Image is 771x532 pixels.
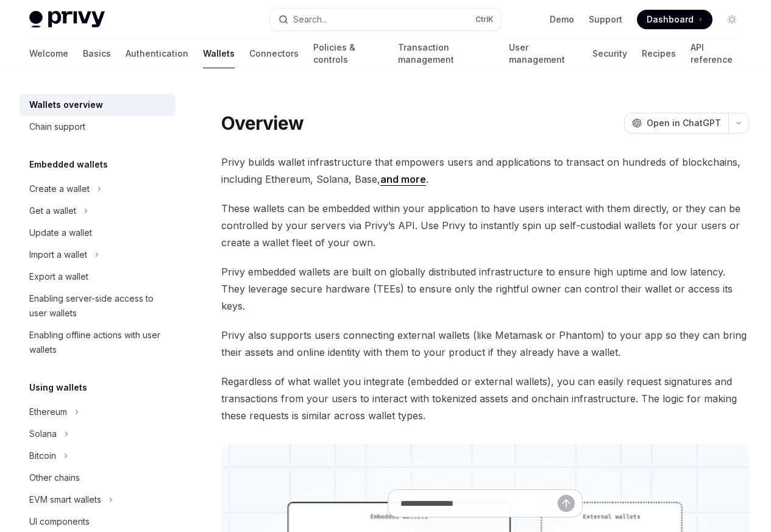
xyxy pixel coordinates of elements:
button: Toggle Import a wallet section [20,244,176,266]
div: Solana [29,427,57,441]
span: Ctrl K [475,15,494,24]
a: Recipes [642,39,676,68]
span: Dashboard [647,13,694,26]
div: Other chains [29,470,80,485]
a: Transaction management [398,39,495,68]
button: Send message [558,495,575,512]
a: Chain support [20,116,176,138]
span: Regardless of what wallet you integrate (embedded or external wallets), you can easily request si... [221,373,749,424]
h5: Embedded wallets [29,157,108,172]
a: Authentication [126,39,188,68]
div: Bitcoin [29,449,56,463]
div: UI components [29,514,90,529]
a: Support [589,13,622,26]
a: Policies & controls [313,39,383,68]
button: Toggle EVM smart wallets section [20,489,176,511]
a: API reference [691,39,742,68]
a: Welcome [29,39,68,68]
div: Ethereum [29,405,67,419]
div: Wallets overview [29,98,103,112]
button: Open in ChatGPT [624,113,728,133]
button: Toggle Solana section [20,423,176,445]
div: Update a wallet [29,225,92,240]
div: Search... [293,12,327,27]
span: Privy embedded wallets are built on globally distributed infrastructure to ensure high uptime and... [221,263,749,314]
span: These wallets can be embedded within your application to have users interact with them directly, ... [221,200,749,251]
h5: Using wallets [29,380,87,395]
span: Open in ChatGPT [647,117,721,129]
div: Get a wallet [29,204,76,218]
h1: Overview [221,112,304,134]
a: Wallets overview [20,94,176,116]
a: User management [509,39,578,68]
a: Enabling server-side access to user wallets [20,288,176,324]
button: Toggle Create a wallet section [20,178,176,200]
a: Connectors [249,39,299,68]
button: Open search [270,9,501,30]
a: Security [592,39,627,68]
a: Enabling offline actions with user wallets [20,324,176,361]
div: Enabling server-side access to user wallets [29,291,168,321]
a: Other chains [20,467,176,489]
div: Enabling offline actions with user wallets [29,328,168,357]
span: Privy also supports users connecting external wallets (like Metamask or Phantom) to your app so t... [221,327,749,361]
img: light logo [29,11,105,28]
input: Ask a question... [400,490,558,517]
div: Export a wallet [29,269,88,284]
div: Create a wallet [29,182,90,196]
a: and more [380,173,426,186]
div: Import a wallet [29,247,87,262]
a: Dashboard [637,10,712,29]
div: EVM smart wallets [29,492,101,507]
button: Toggle Bitcoin section [20,445,176,467]
button: Toggle Get a wallet section [20,200,176,222]
a: Export a wallet [20,266,176,288]
a: Demo [550,13,574,26]
a: Update a wallet [20,222,176,244]
a: Basics [83,39,111,68]
a: Wallets [203,39,235,68]
div: Chain support [29,119,85,134]
button: Toggle Ethereum section [20,401,176,423]
button: Toggle dark mode [722,10,742,29]
span: Privy builds wallet infrastructure that empowers users and applications to transact on hundreds o... [221,154,749,188]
